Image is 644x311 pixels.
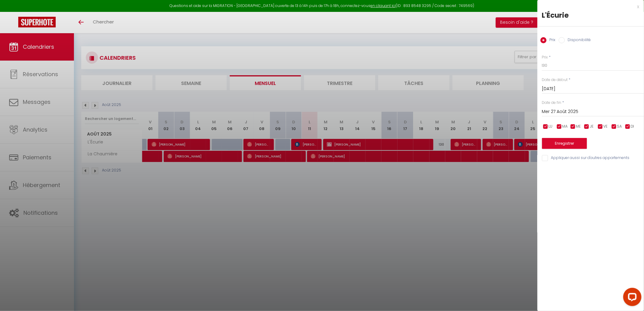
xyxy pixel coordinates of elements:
[547,37,556,44] label: Prix
[542,10,639,20] div: L'Écurie
[562,124,568,129] span: MA
[542,138,587,149] button: Enregistrer
[604,124,608,129] span: VE
[618,285,644,311] iframe: LiveChat chat widget
[617,124,622,129] span: SA
[631,124,634,129] span: DI
[542,100,562,106] label: Date de fin
[590,124,594,129] span: JE
[576,124,581,129] span: ME
[542,55,548,60] label: Prix
[537,3,639,10] div: x
[542,77,568,83] label: Date de début
[565,37,591,44] label: Disponibilité
[549,124,553,129] span: LU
